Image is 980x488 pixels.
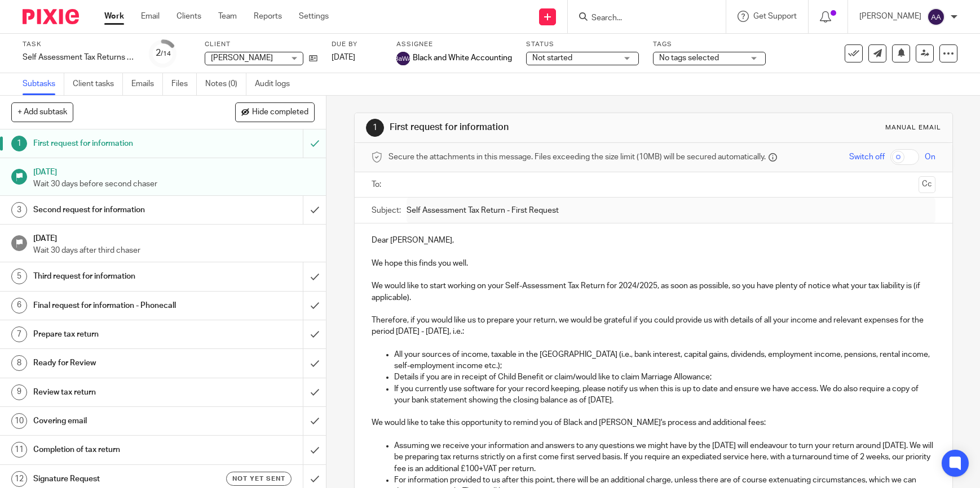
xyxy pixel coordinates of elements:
div: 5 [11,268,27,284]
div: 7 [11,326,27,342]
h1: Final request for information - Phonecall [33,297,206,314]
button: + Add subtask [11,102,73,122]
a: Files [171,73,197,95]
a: Clients [176,11,201,22]
img: svg%3E [927,8,945,26]
img: Pixie [23,9,79,24]
span: Not yet sent [232,474,285,483]
h1: Review tax return [33,384,206,401]
a: Team [218,11,237,22]
p: Dear [PERSON_NAME], [372,235,935,246]
a: Reports [254,11,282,22]
p: Wait 30 days after third chaser [33,245,315,256]
p: Assuming we receive your information and answers to any questions we might have by the [DATE] wil... [394,440,935,474]
div: 1 [366,119,384,137]
p: We would like to take this opportunity to remind you of Black and [PERSON_NAME]'s process and add... [372,417,935,428]
div: 6 [11,298,27,314]
h1: First request for information [33,135,206,152]
div: Manual email [885,123,941,132]
div: 11 [11,442,27,458]
span: No tags selected [659,54,719,62]
button: Hide completed [235,102,315,122]
label: To: [372,179,384,190]
h1: Completion of tax return [33,441,206,458]
label: Due by [332,40,382,49]
a: Emails [131,73,163,95]
span: Black and White Accounting [413,52,512,64]
h1: Signature Request [33,471,206,487]
p: Therefore, if you would like us to prepare your return, we would be grateful if you could provide... [372,315,935,338]
div: 2 [156,47,171,60]
h1: Covering email [33,413,206,429]
label: Tags [653,40,766,49]
span: Switch off [849,151,885,163]
h1: [DATE] [33,230,315,244]
a: Audit logs [255,73,298,95]
div: 1 [11,136,27,151]
label: Task [23,40,135,49]
a: Subtasks [23,73,64,95]
p: Wait 30 days before second chaser [33,178,315,190]
a: Email [141,11,160,22]
span: Secure the attachments in this message. Files exceeding the size limit (10MB) will be secured aut... [389,151,766,163]
a: Work [104,11,124,22]
label: Status [526,40,639,49]
label: Client [205,40,317,49]
label: Subject: [372,205,401,216]
div: 10 [11,413,27,429]
a: Settings [299,11,329,22]
div: 12 [11,471,27,487]
a: Notes (0) [205,73,246,95]
small: /14 [161,51,171,57]
p: We would like to start working on your Self-Assessment Tax Return for 2024/2025, as soon as possi... [372,280,935,303]
div: 3 [11,202,27,218]
h1: [DATE] [33,164,315,178]
span: Hide completed [252,108,308,117]
img: svg%3E [396,52,410,65]
button: Cc [919,176,935,193]
span: [DATE] [332,53,355,61]
input: Search [590,14,692,24]
span: Not started [532,54,572,62]
span: On [925,151,935,163]
p: If you currently use software for your record keeping, please notify us when this is up to date a... [394,383,935,406]
p: [PERSON_NAME] [859,11,921,22]
h1: First request for information [390,122,677,133]
h1: Ready for Review [33,355,206,371]
span: [PERSON_NAME] [211,54,273,62]
a: Client tasks [73,73,123,95]
span: Get Support [753,12,797,20]
h1: Third request for information [33,268,206,285]
p: We hope this finds you well. [372,258,935,269]
h1: Second request for information [33,202,206,218]
div: 8 [11,355,27,371]
div: 9 [11,384,27,400]
div: Self Assessment Tax Returns - NON BOOKKEEPING CLIENTS [23,52,135,63]
h1: Prepare tax return [33,326,206,343]
label: Assignee [396,40,512,49]
p: Details if you are in receipt of Child Benefit or claim/would like to claim Marriage Allowance; [394,371,935,383]
p: All your sources of income, taxable in the [GEOGRAPHIC_DATA] (i.e., bank interest, capital gains,... [394,349,935,372]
